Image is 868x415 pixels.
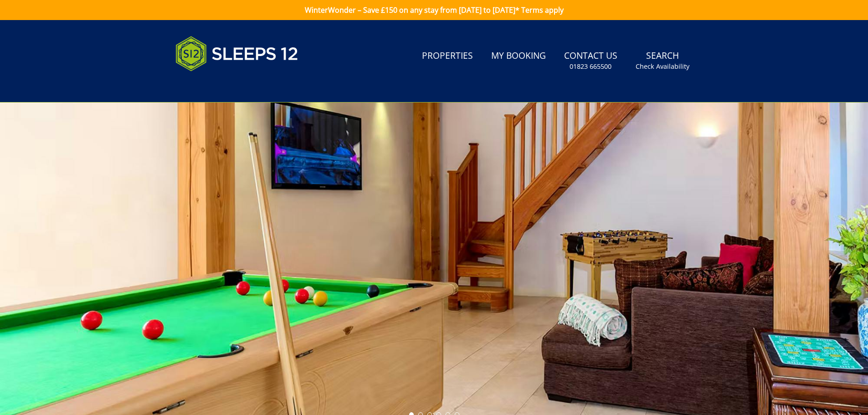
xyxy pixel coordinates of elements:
[171,82,267,90] iframe: Customer reviews powered by Trustpilot
[570,62,611,71] small: 01823 665500
[636,62,689,71] small: Check Availability
[418,46,477,67] a: Properties
[488,46,550,67] a: My Booking
[175,31,298,77] img: Sleeps 12
[632,46,693,76] a: SearchCheck Availability
[560,46,621,76] a: Contact Us01823 665500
